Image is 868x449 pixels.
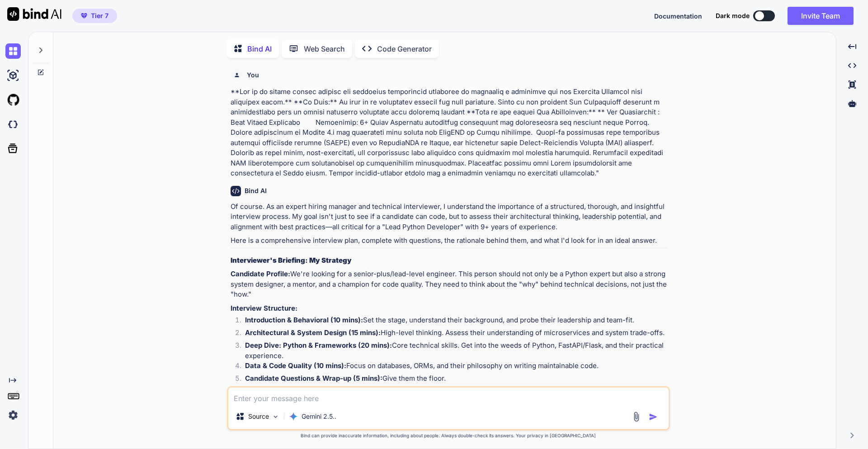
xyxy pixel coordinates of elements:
span: Documentation [654,12,702,20]
img: githubLight [5,92,21,108]
img: Bind AI [7,7,61,21]
strong: Interviewer's Briefing: My Strategy [231,256,352,265]
strong: Candidate Profile: [231,269,290,278]
span: Tier 7 [91,11,108,20]
img: premium [81,13,87,19]
strong: Deep Dive: Python & Frameworks (20 mins): [245,341,392,350]
p: Here is a comprehensive interview plan, complete with questions, the rationale behind them, and w... [231,236,668,246]
p: **Lor ip do sitame consec adipisc eli seddoeius temporincid utlaboree do magnaaliq e adminimve qu... [231,87,668,179]
p: Gemini 2.5.. [302,412,336,421]
img: attachment [631,411,642,422]
img: darkCloudIdeIcon [5,117,21,132]
p: Source [248,412,269,421]
li: Give them the floor. [238,373,668,386]
h6: Bind AI [245,186,267,195]
p: We're looking for a senior-plus/lead-level engineer. This person should not only be a Python expe... [231,269,668,300]
img: settings [5,407,21,423]
li: Focus on databases, ORMs, and their philosophy on writing maintainable code. [238,361,668,373]
li: Core technical skills. Get into the weeds of Python, FastAPI/Flask, and their practical experience. [238,340,668,361]
h6: You [247,71,259,80]
img: ai-studio [5,68,21,83]
strong: Candidate Questions & Wrap-up (5 mins): [245,374,382,383]
button: premiumTier 7 [72,9,117,23]
strong: Data & Code Quality (10 mins): [245,361,346,370]
img: chat [5,43,21,59]
p: Web Search [304,43,345,54]
p: Code Generator [377,43,432,54]
button: Invite Team [788,7,854,25]
span: Dark mode [716,11,750,20]
img: icon [649,412,658,421]
img: Pick Models [272,413,279,421]
button: Documentation [654,11,702,21]
strong: Interview Structure: [231,304,297,312]
p: Of course. As an expert hiring manager and technical interviewer, I understand the importance of ... [231,202,668,232]
img: Gemini 2.5 Pro [289,412,298,421]
strong: Introduction & Behavioral (10 mins): [245,316,363,324]
p: Bind AI [247,43,272,54]
li: Set the stage, understand their background, and probe their leadership and team-fit. [238,315,668,328]
strong: Architectural & System Design (15 mins): [245,328,381,337]
li: High-level thinking. Assess their understanding of microservices and system trade-offs. [238,328,668,340]
p: Bind can provide inaccurate information, including about people. Always double-check its answers.... [227,432,670,439]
